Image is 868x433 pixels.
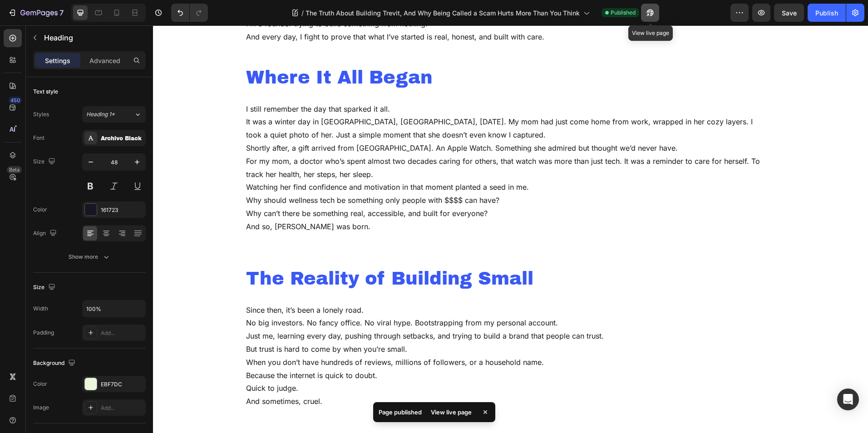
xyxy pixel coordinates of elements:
p: Advanced [89,56,120,65]
p: Page published [379,408,422,417]
div: Add... [101,329,143,337]
p: Heading [44,32,142,43]
div: Color [33,206,47,214]
span: / [301,8,304,18]
div: Show more [69,252,111,261]
span: Published [611,9,636,17]
button: 7 [4,4,68,22]
div: EBF7DC [101,380,143,389]
div: Background [33,357,77,369]
button: Publish [808,4,846,22]
div: Undo/Redo [171,4,208,22]
button: Save [774,4,804,22]
div: View live page [425,406,477,418]
div: Text style [33,88,58,96]
button: Heading 1* [82,106,146,123]
h2: Called a Scam When You’re Just Getting Started [92,404,609,429]
div: Color [33,380,47,388]
div: Styles [33,110,49,118]
span: Heading 1* [86,110,115,118]
div: Beta [7,166,22,173]
div: 161723 [101,206,143,214]
div: Padding [33,329,54,337]
div: Add... [101,404,143,412]
div: Font [33,134,44,142]
input: Auto [83,300,145,317]
div: Open Intercom Messenger [837,389,859,410]
span: Save [782,9,797,17]
div: Archivo Black [101,134,143,143]
div: Align [33,227,59,240]
div: Size [33,281,57,294]
div: Publish [815,8,838,18]
div: Width [33,305,48,313]
p: Settings [45,56,70,65]
iframe: To enrich screen reader interactions, please activate Accessibility in Grammarly extension settings [153,25,868,433]
p: 7 [59,7,64,18]
div: Image [33,403,49,412]
div: Size [33,156,57,168]
button: Show more [33,249,146,265]
div: 450 [9,97,22,104]
span: The Truth About Building Trevit, And Why Being Called a Scam Hurts More Than You Think [306,8,580,18]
